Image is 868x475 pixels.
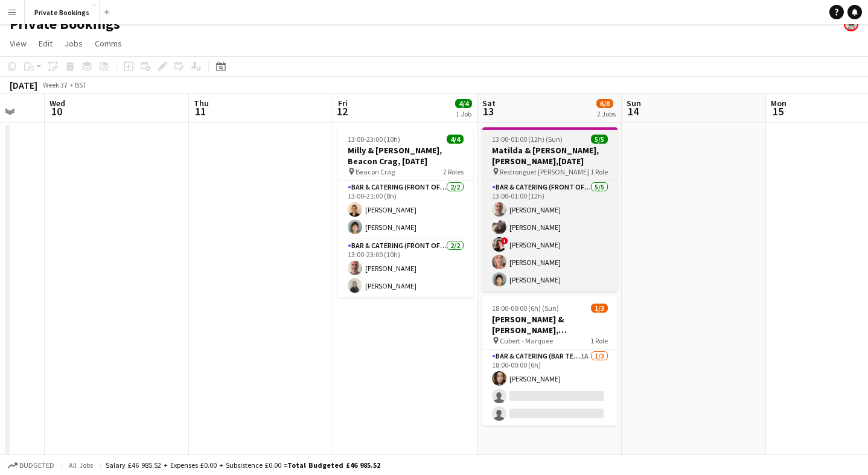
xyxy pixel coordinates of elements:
[192,104,209,118] span: 11
[492,304,559,313] span: 18:00-00:00 (6h) (Sun)
[90,36,127,51] a: Comms
[34,36,57,51] a: Edit
[10,38,27,49] span: View
[348,135,400,144] span: 13:00-23:00 (10h)
[597,109,616,118] div: 2 Jobs
[40,80,70,89] span: Week 37
[480,104,496,118] span: 13
[482,349,617,426] app-card-role: Bar & Catering (Bar Tender)1A1/318:00-00:00 (6h)[PERSON_NAME]
[336,104,348,118] span: 12
[482,296,617,426] app-job-card: 18:00-00:00 (6h) (Sun)1/3[PERSON_NAME] & [PERSON_NAME], [PERSON_NAME], [DATE] Cubert - Marquee1 R...
[49,98,65,109] span: Wed
[60,36,88,51] a: Jobs
[338,98,348,109] span: Fri
[492,135,563,144] span: 13:00-01:00 (12h) (Sun)
[591,304,608,313] span: 1/3
[48,104,65,118] span: 10
[769,104,787,118] span: 15
[338,180,473,239] app-card-role: Bar & Catering (Front of House)2/213:00-21:00 (8h)[PERSON_NAME][PERSON_NAME]
[844,17,858,31] app-user-avatar: Jordan Pike
[95,38,122,49] span: Comms
[596,99,613,108] span: 6/8
[482,127,617,292] app-job-card: 13:00-01:00 (12h) (Sun)5/5Matilda & [PERSON_NAME], [PERSON_NAME],[DATE] Restronguet [PERSON_NAME]...
[338,145,473,167] h3: Milly & [PERSON_NAME], Beacon Crag, [DATE]
[482,180,617,292] app-card-role: Bar & Catering (Front of House)5/513:00-01:00 (12h)[PERSON_NAME][PERSON_NAME]![PERSON_NAME][PERSO...
[10,15,120,33] h1: Private Bookings
[482,314,617,336] h3: [PERSON_NAME] & [PERSON_NAME], [PERSON_NAME], [DATE]
[356,167,395,176] span: Beacon Crag
[627,98,641,109] span: Sun
[482,145,617,167] h3: Matilda & [PERSON_NAME], [PERSON_NAME],[DATE]
[625,104,641,118] span: 14
[194,98,209,109] span: Thu
[590,167,608,176] span: 1 Role
[338,127,473,298] app-job-card: 13:00-23:00 (10h)4/4Milly & [PERSON_NAME], Beacon Crag, [DATE] Beacon Crag2 RolesBar & Catering (...
[482,98,496,109] span: Sat
[75,80,87,89] div: BST
[6,459,56,472] button: Budgeted
[443,167,464,176] span: 2 Roles
[500,167,589,176] span: Restronguet [PERSON_NAME]
[5,36,31,51] a: View
[106,461,380,470] div: Salary £46 985.52 + Expenses £0.00 + Subsistence £0.00 =
[591,135,608,144] span: 5/5
[65,38,83,49] span: Jobs
[456,109,471,118] div: 1 Job
[39,38,53,49] span: Edit
[447,135,464,144] span: 4/4
[501,237,508,244] span: !
[10,79,37,91] div: [DATE]
[66,461,95,470] span: All jobs
[338,239,473,298] app-card-role: Bar & Catering (Front of House)2/213:00-23:00 (10h)[PERSON_NAME][PERSON_NAME]
[287,461,380,470] span: Total Budgeted £46 985.52
[455,99,472,108] span: 4/4
[590,336,608,345] span: 1 Role
[500,336,553,345] span: Cubert - Marquee
[19,461,54,470] span: Budgeted
[771,98,787,109] span: Mon
[25,1,100,24] button: Private Bookings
